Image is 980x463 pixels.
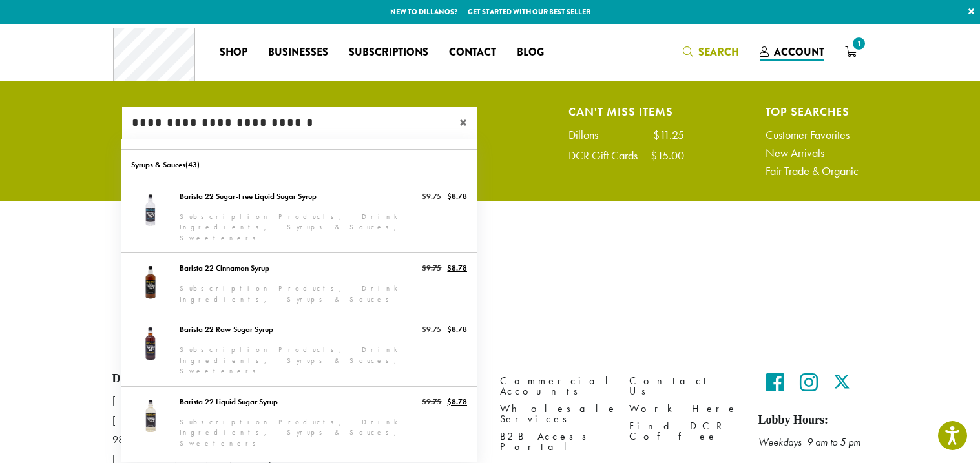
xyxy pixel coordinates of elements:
[449,45,496,61] span: Contact
[500,372,610,400] a: Commercial Accounts
[758,413,868,427] h5: Lobby Hours:
[459,115,477,130] span: ×
[629,418,739,446] a: Find DCR Coffee
[500,428,610,456] a: B2B Access Portal
[766,129,859,141] a: Customer Favorites
[268,45,328,61] span: Businesses
[468,6,590,17] a: Get started with our best seller
[672,41,749,63] a: Search
[766,165,859,177] a: Fair Trade & Organic
[568,150,651,161] div: DCR Gift Cards
[766,107,859,116] h4: Top Searches
[766,147,859,159] a: New Arrivals
[112,372,351,386] h4: Dillanos Coffee Roasters
[349,45,428,61] span: Subscriptions
[220,45,247,61] span: Shop
[653,129,684,141] div: $11.25
[500,400,610,428] a: Wholesale Services
[568,129,611,141] div: Dillons
[209,42,258,63] a: Shop
[774,45,824,59] span: Account
[651,150,684,161] div: $15.00
[850,35,868,52] span: 1
[758,435,860,449] em: Weekdays 9 am to 5 pm
[629,400,739,418] a: Work Here
[698,45,739,59] span: Search
[629,372,739,400] a: Contact Us
[517,45,544,61] span: Blog
[568,107,684,116] h4: Can't Miss Items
